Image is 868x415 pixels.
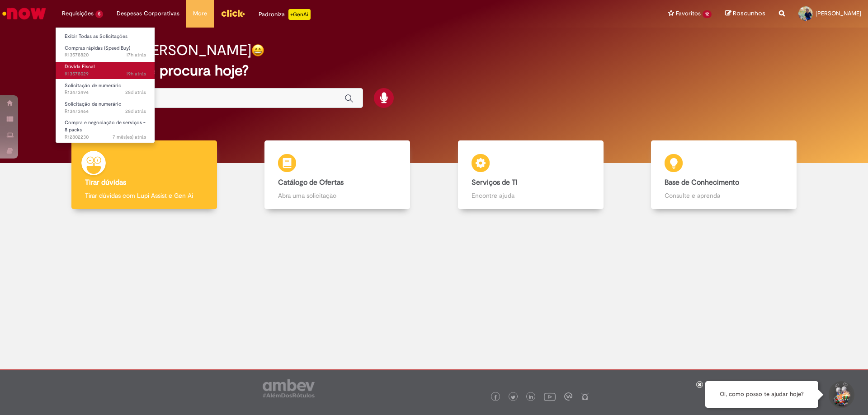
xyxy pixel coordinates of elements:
[221,6,245,20] img: click_logo_yellow_360x200.png
[65,134,146,141] span: R12802230
[263,379,315,397] img: logo_footer_ambev_rotulo_gray.png
[544,391,556,402] img: logo_footer_youtube.png
[55,27,155,143] ul: Requisições
[65,119,146,133] span: Compra e negociação de serviços - 8 packs
[65,89,146,96] span: R13473494
[665,191,783,200] p: Consulte e aprenda
[472,178,518,187] b: Serviços de TI
[581,392,589,401] img: logo_footer_naosei.png
[278,178,344,187] b: Catálogo de Ofertas
[434,140,627,210] a: Serviços de TI Encontre ajuda
[251,44,264,57] img: happy-face.png
[85,191,203,200] p: Tirar dúvidas com Lupi Assist e Gen Ai
[65,70,146,78] span: R13578029
[193,9,207,18] span: More
[705,381,818,408] div: Oi, como posso te ajudar hoje?
[56,32,155,42] a: Exibir Todas as Solicitações
[816,9,861,17] span: [PERSON_NAME]
[241,140,434,210] a: Catálogo de Ofertas Abra uma solicitação
[85,178,126,187] b: Tirar dúvidas
[65,108,146,115] span: R13473464
[472,191,590,200] p: Encontre ajuda
[725,9,765,18] a: Rascunhos
[113,134,146,140] time: 12/03/2025 18:17:59
[126,70,146,77] span: 19h atrás
[56,99,155,116] a: Aberto R13473464 : Solicitação de numerário
[564,392,572,401] img: logo_footer_workplace.png
[511,395,515,400] img: logo_footer_twitter.png
[676,9,701,18] span: Favoritos
[56,62,155,79] a: Aberto R13578029 : Dúvida Fiscal
[126,51,146,58] span: 17h atrás
[126,70,146,77] time: 29/09/2025 16:07:34
[56,81,155,98] a: Aberto R13473494 : Solicitação de numerário
[117,9,179,18] span: Despesas Corporativas
[113,134,146,140] span: 7 mês(es) atrás
[56,118,155,137] a: Aberto R12802230 : Compra e negociação de serviços - 8 packs
[65,101,122,107] span: Solicitação de numerário
[827,381,854,408] button: Iniciar Conversa de Suporte
[703,10,712,18] span: 12
[278,191,396,200] p: Abra uma solicitação
[125,108,146,115] span: 28d atrás
[1,5,47,23] img: ServiceNow
[288,9,311,20] p: +GenAi
[78,42,251,58] h2: Bom dia, [PERSON_NAME]
[95,10,103,18] span: 5
[56,43,155,60] a: Aberto R13578820 : Compras rápidas (Speed Buy)
[78,63,790,79] h2: O que você procura hoje?
[65,51,146,59] span: R13578820
[627,140,821,210] a: Base de Conhecimento Consulte e aprenda
[126,51,146,58] time: 29/09/2025 18:18:54
[65,45,130,51] span: Compras rápidas (Speed Buy)
[125,89,146,96] time: 02/09/2025 15:50:25
[733,9,765,18] span: Rascunhos
[665,178,739,187] b: Base de Conhecimento
[65,82,122,89] span: Solicitação de numerário
[259,9,311,20] div: Padroniza
[65,63,94,70] span: Dúvida Fiscal
[493,395,498,400] img: logo_footer_facebook.png
[62,9,94,18] span: Requisições
[529,395,533,400] img: logo_footer_linkedin.png
[125,108,146,115] time: 02/09/2025 15:46:27
[47,140,241,210] a: Tirar dúvidas Tirar dúvidas com Lupi Assist e Gen Ai
[125,89,146,96] span: 28d atrás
